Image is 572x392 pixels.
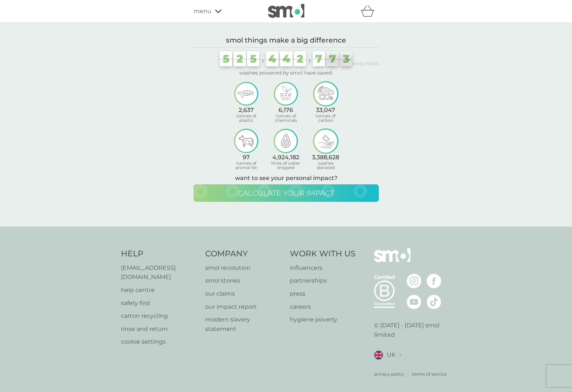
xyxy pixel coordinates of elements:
[121,311,198,321] a: carton recycling
[205,276,283,285] a: smol stories
[341,61,379,67] a: Powered by PQINA
[279,107,293,114] span: 6,176
[233,51,246,59] span: 2
[231,161,262,170] div: tonnes of animal fat
[121,299,198,308] a: safety first
[194,173,379,183] p: want to see your personal impact?
[205,315,283,333] a: modern slavery statement
[121,285,198,295] a: help centre
[374,371,404,377] a: privacy policy
[121,337,198,347] a: cookie settings
[247,51,260,59] span: 5
[271,114,301,123] div: tonnes of chemicals
[290,263,356,273] a: influencers
[265,51,279,59] span: 4
[271,161,301,170] div: litres of water shipped
[121,324,198,334] a: rinse and return
[205,248,283,260] h4: Company
[427,274,441,288] img: visit the smol Facebook page
[205,263,283,273] a: smol revolution
[312,51,325,67] span: 7
[239,107,254,114] span: 2,637
[312,51,325,59] span: 7
[268,4,304,18] img: smol
[219,51,232,59] span: 5
[219,51,232,67] span: 5
[247,51,260,67] span: 5
[243,154,250,161] span: 97
[272,154,299,161] span: 4,924,182
[387,350,395,360] span: UK
[280,51,293,59] span: 4
[234,128,259,153] img: fatSaved-icon
[312,154,339,161] span: 3,388,628
[231,114,262,123] div: tonnes of plastic
[427,295,441,309] img: visit the smol Tiktok page
[265,51,279,67] span: 4
[340,51,353,67] span: 3
[238,189,334,197] span: calculate your impact
[374,321,451,339] p: © [DATE] - [DATE] smol limited
[290,289,356,299] a: press
[290,302,356,312] a: careers
[361,4,379,19] div: basket
[326,51,339,67] span: 7
[194,184,379,202] button: calculate your impact
[273,128,299,153] img: waterSaved-icon
[290,248,356,260] h4: Work With Us
[374,248,410,273] img: smol
[194,37,379,44] h1: smol things make a big difference
[407,295,421,309] img: visit the smol Youtube page
[412,371,447,377] a: terms of service
[374,351,383,360] img: UK flag
[399,353,401,357] img: select a new location
[407,274,421,288] img: visit the smol Instagram page
[194,70,379,75] div: washes powered by smol have saved:
[310,161,341,170] div: washes donated
[316,107,335,114] span: 33,047
[205,289,283,299] a: our claims
[293,51,307,67] span: 2
[121,263,198,282] a: [EMAIL_ADDRESS][DOMAIN_NAME]
[290,315,356,324] a: hygiene poverty
[280,51,293,67] span: 4
[310,114,341,123] div: tonnes of carbon
[121,248,198,260] h4: Help
[293,51,307,59] span: 2
[290,276,356,285] a: partnerships
[233,51,246,67] span: 2
[205,302,283,312] a: our impact report
[194,7,211,16] span: menu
